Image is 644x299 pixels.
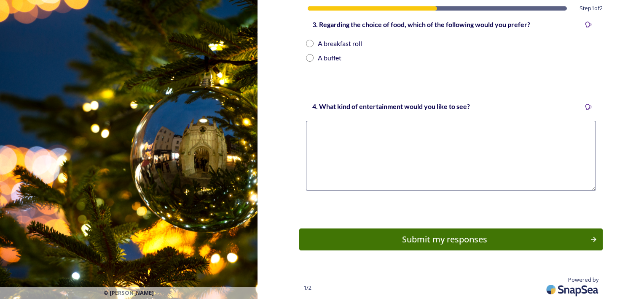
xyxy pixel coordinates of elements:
span: Powered by [568,276,598,284]
span: 1 / 2 [303,284,311,292]
div: A breakfast roll [318,38,362,49]
span: © [PERSON_NAME] [104,289,154,297]
div: A buffet [318,53,341,63]
div: Submit my responses [304,233,586,246]
strong: 4. What kind of entertainment would you like to see? [312,102,470,110]
strong: 3. Regarding the choice of food, which of the following would you prefer? [312,20,530,28]
span: Step 1 of 2 [580,4,603,12]
button: Continue [299,228,603,250]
